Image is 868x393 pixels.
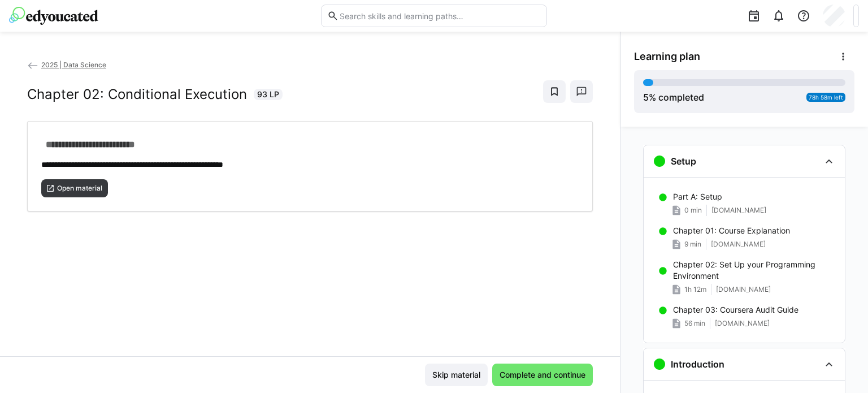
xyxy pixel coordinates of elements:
[498,369,587,381] span: Complete and continue
[634,50,700,63] span: Learning plan
[684,206,702,215] span: 0 min
[673,225,790,236] p: Chapter 01: Course Explanation
[425,364,488,386] button: Skip material
[671,359,724,370] h3: Introduction
[711,206,766,215] span: [DOMAIN_NAME]
[431,369,482,381] span: Skip material
[27,61,106,69] a: 2025 | Data Science
[673,259,836,282] p: Chapter 02: Set Up your Programming Environment
[338,11,541,21] input: Search skills and learning paths…
[684,319,705,328] span: 56 min
[41,61,106,69] span: 2025 | Data Science
[715,319,770,328] span: [DOMAIN_NAME]
[671,156,696,167] h3: Setup
[684,240,701,249] span: 9 min
[684,285,706,294] span: 1h 12m
[673,304,798,316] p: Chapter 03: Coursera Audit Guide
[492,364,593,386] button: Complete and continue
[716,285,771,294] span: [DOMAIN_NAME]
[257,89,279,100] span: 93 LP
[711,240,766,249] span: [DOMAIN_NAME]
[27,86,247,103] h2: Chapter 02: Conditional Execution
[643,90,704,104] div: % completed
[809,94,843,101] span: 78h 58m left
[673,191,722,202] p: Part A: Setup
[56,184,103,193] span: Open material
[41,179,108,197] button: Open material
[643,92,649,103] span: 5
